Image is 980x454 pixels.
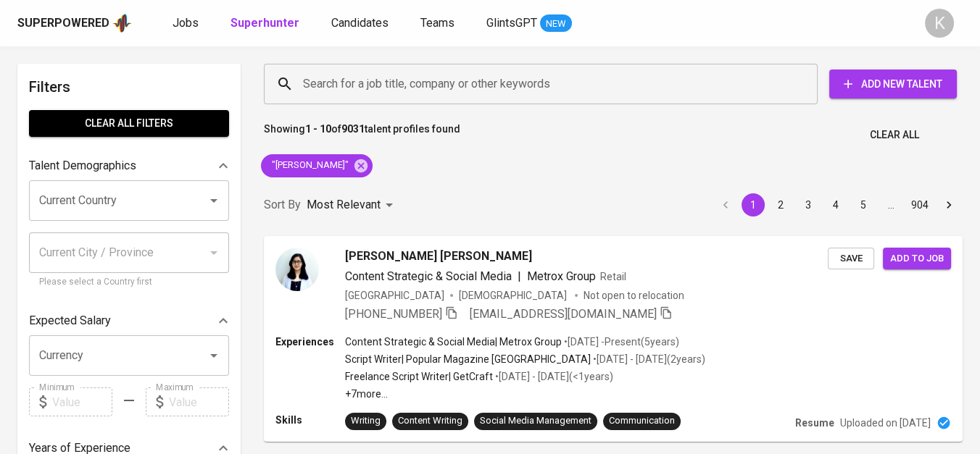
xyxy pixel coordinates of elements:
span: [PERSON_NAME] [PERSON_NAME] [345,248,532,265]
span: Save [835,251,867,267]
span: GlintsGPT [486,16,537,30]
button: Open [204,345,224,366]
span: "[PERSON_NAME]" [261,159,357,172]
div: Most Relevant [307,192,398,219]
a: GlintsGPT NEW [486,14,572,33]
div: Social Media Management [480,414,591,428]
button: Clear All filters [29,110,229,137]
div: Talent Demographics [29,151,229,180]
span: Metrox Group [527,269,596,283]
p: +7 more ... [345,387,705,401]
a: Candidates [331,14,391,33]
p: Showing of talent profiles found [264,122,460,148]
span: [EMAIL_ADDRESS][DOMAIN_NAME] [470,307,657,321]
p: • [DATE] - Present ( 5 years ) [562,335,679,349]
b: 9031 [341,123,365,135]
h6: Filters [29,75,229,98]
button: Go to page 2 [769,193,792,217]
a: Superhunter [231,14,302,33]
div: Expected Salary [29,306,229,335]
b: 1 - 10 [305,123,331,135]
button: page 1 [742,193,765,217]
div: Writing [351,414,381,428]
span: Retail [600,271,626,282]
input: Value [169,387,229,416]
button: Go to page 904 [907,193,933,217]
button: Save [828,248,874,270]
div: K [925,9,954,38]
p: Experiences [275,335,345,349]
button: Open [204,190,224,211]
div: Communication [609,414,675,428]
a: Superpoweredapp logo [17,12,132,34]
img: app logo [112,12,132,34]
p: Please select a Country first [39,275,219,290]
span: Jobs [173,16,199,30]
span: | [518,268,521,285]
div: … [879,198,902,212]
b: Superhunter [231,16,299,30]
p: • [DATE] - [DATE] ( <1 years ) [493,369,613,384]
span: Content Strategic & Social Media [345,269,512,283]
a: Jobs [173,14,202,33]
p: Skills [275,413,345,427]
button: Add to job [883,248,951,270]
p: Most Relevant [307,196,381,214]
button: Go to page 3 [797,193,820,217]
p: • [DATE] - [DATE] ( 2 years ) [591,352,705,366]
span: Add to job [890,251,944,267]
p: Script Writer | Popular Magazine [GEOGRAPHIC_DATA] [345,352,591,366]
span: Add New Talent [841,75,945,93]
div: [GEOGRAPHIC_DATA] [345,288,444,303]
nav: pagination navigation [712,193,963,217]
button: Go to page 5 [852,193,875,217]
div: "[PERSON_NAME]" [261,154,373,177]
span: NEW [540,17,572,31]
p: Content Strategic & Social Media | Metrox Group [345,335,562,349]
span: Candidates [331,16,389,30]
span: [PHONE_NUMBER] [345,307,442,321]
p: Uploaded on [DATE] [840,416,931,430]
a: [PERSON_NAME] [PERSON_NAME]Content Strategic & Social Media|Metrox GroupRetail[GEOGRAPHIC_DATA][D... [264,236,963,442]
span: Clear All [870,126,919,144]
p: Freelance Script Writer | GetCraft [345,369,493,384]
span: [DEMOGRAPHIC_DATA] [459,288,569,303]
div: Superpowered [17,15,109,32]
p: Not open to relocation [584,288,684,303]
p: Expected Salary [29,312,111,329]
button: Go to next page [937,193,960,217]
span: Clear All filters [41,114,217,133]
button: Go to page 4 [824,193,847,217]
button: Clear All [864,122,925,148]
img: 3a9e88777675895aa51bf4c0e848d0a0.jpg [275,248,319,291]
p: Talent Demographics [29,157,136,175]
a: Teams [420,14,457,33]
p: Resume [795,416,834,430]
div: Content Writing [398,414,462,428]
input: Value [52,387,112,416]
span: Teams [420,16,454,30]
p: Sort By [264,196,301,214]
button: Add New Talent [829,70,957,98]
